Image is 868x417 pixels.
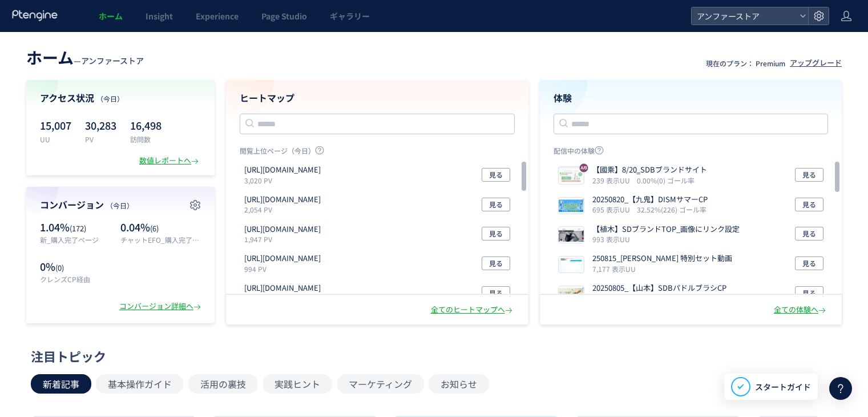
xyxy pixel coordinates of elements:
p: 1.04% [40,220,115,235]
button: 見る [482,198,510,211]
div: 全てのヒートマップへ [431,304,515,315]
div: 注目トピック [31,347,831,365]
span: 見る [802,256,816,270]
button: 見る [482,286,510,300]
span: アンファーストア [81,55,144,66]
button: 見る [795,168,823,182]
span: 見る [489,286,503,300]
button: 見る [795,227,823,240]
p: 15,007 [40,116,71,134]
button: 見る [482,256,510,270]
span: 見る [489,256,503,270]
p: 20250805_【山本】SDBパドルブラシCP [592,283,726,294]
span: Insight [146,10,173,22]
button: 見る [795,286,823,300]
img: 727c8dc100363840c3ab34a7b7f2e0431755759312887.png [559,168,584,184]
h4: 体験 [554,91,829,105]
button: お知らせ [429,374,489,394]
span: 見る [802,286,816,300]
p: 973 PV [244,294,325,303]
span: ホーム [99,10,123,22]
img: 5bc72c18cc234c6dfe51cfb4b5e2c3111755651243701.jpeg [559,227,584,243]
span: (0) [55,262,64,273]
p: 閲覧上位ページ（今日） [240,146,515,160]
span: (172) [70,223,86,234]
img: da059378d50f9c9a7f3d0d9f9be2d29c1755609020591.png [559,198,584,214]
span: Experience [196,10,239,22]
i: 19.49%(357) ゴール率 [643,294,712,303]
i: 0.00%(0) ゴール率 [637,175,695,185]
p: 訪問数 [130,134,162,144]
span: (6) [150,223,159,234]
img: 185b91c3fbcfbf4108b9ed134d7bd3a01754357807809.png [559,286,584,302]
span: （今日） [106,201,134,210]
span: 見る [489,198,503,211]
p: 16,498 [130,116,162,134]
p: クレンズCP経由 [40,274,115,284]
p: 2,054 PV [244,205,325,214]
p: 994 PV [244,264,325,274]
button: マーケティング [337,374,424,394]
p: https://www.angfa-store.jp/ [244,194,321,205]
i: 1,832 表示UU [592,294,640,303]
p: 現在のプラン： Premium [706,58,785,68]
p: https://scalp-d.angfa-store.jp/brand/dism/normal/washbk1000cp03.html [244,165,321,175]
span: 見る [489,168,503,182]
span: アンファーストア [693,7,795,25]
div: 全ての体験へ [774,304,828,315]
p: 【植木】SDブランドTOP_画像にリンク設定 [592,224,740,235]
p: UU [40,134,71,144]
button: 見る [795,256,823,270]
span: 見る [489,227,503,240]
p: 1,947 PV [244,234,325,244]
p: https://auth.angfa-store.jp/login [244,224,321,235]
h4: ヒートマップ [240,91,515,105]
i: 695 表示UU [592,205,635,214]
span: ホーム [26,46,74,69]
p: 0% [40,259,115,274]
p: https://scalp-d.angfa-store.jp/brand/dism/normal/washbk1000cp.html [244,283,321,294]
p: 新_購入完了ページ [40,235,115,244]
button: 新着記事 [31,374,91,394]
i: 993 表示UU [592,234,630,244]
div: コンバージョン詳細へ [119,301,203,312]
button: 活用の裏技 [188,374,258,394]
p: PV [85,134,116,144]
span: （今日） [96,94,124,103]
p: チャットEFO_購入完了ページ [120,235,201,244]
button: 見る [482,227,510,240]
p: 20250820_【九鬼】DISMサマーCP [592,194,708,205]
span: ギャラリー [330,10,370,22]
span: 見る [802,227,816,240]
img: 091be258e315d4fc592d230d39f485c51755247690653.jpeg [559,256,584,272]
p: 30,283 [85,116,116,134]
i: 32.52%(226) ゴール率 [637,205,706,214]
p: https://www.angfa-store.jp/product/DMEEM03XS [244,253,321,264]
h4: アクセス状況 [40,91,201,105]
button: 基本操作ガイド [96,374,184,394]
p: 配信中の体験 [554,146,829,160]
h4: コンバージョン [40,198,201,211]
span: スタートガイド [755,381,811,393]
button: 見る [795,198,823,211]
i: 7,177 表示UU [592,264,636,274]
div: — [26,46,144,69]
p: 【國乘】8/20‗SDBブランドサイト [592,165,708,175]
span: 見る [802,198,816,211]
div: 数値レポートへ [139,155,201,166]
button: 見る [482,168,510,182]
p: 3,020 PV [244,175,325,185]
button: 実践ヒント [263,374,332,394]
p: 250815_優木まおみさん 特別セット動画 [592,253,732,264]
div: アップグレード [790,58,842,69]
p: 0.04% [120,220,201,235]
span: 見る [802,168,816,182]
i: 239 表示UU [592,175,635,185]
span: Page Studio [261,10,307,22]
